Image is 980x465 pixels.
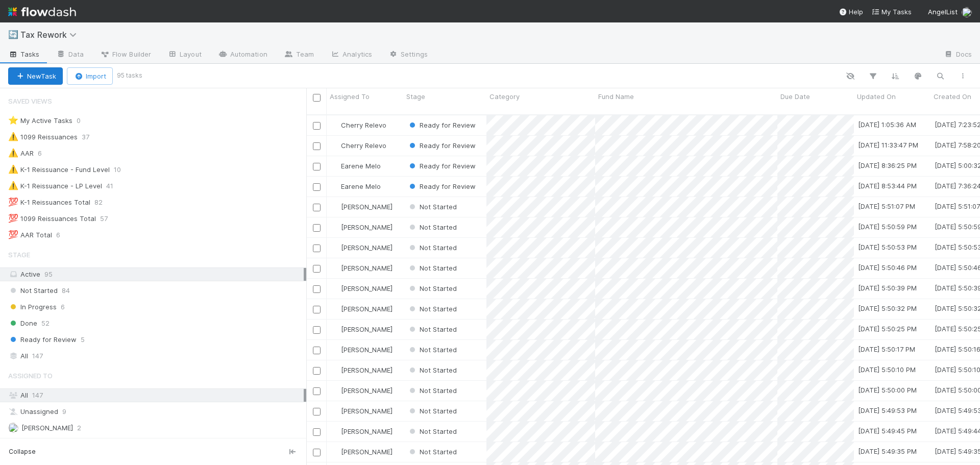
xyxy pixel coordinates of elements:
span: Cherry Relevo [341,141,386,150]
div: [DATE] 5:50:00 PM [858,385,917,395]
div: [DATE] 11:33:47 PM [858,140,918,150]
input: Toggle Row Selected [313,387,321,395]
span: 6 [56,229,70,241]
span: Ready for Review [407,121,476,129]
span: ⚠️ [8,132,18,141]
input: Toggle Row Selected [313,449,321,456]
span: Assigned To [8,365,53,386]
div: All [8,350,304,362]
span: Not Started [407,427,457,435]
span: ⚠️ [8,165,18,174]
div: Not Started [407,304,457,314]
span: [PERSON_NAME] [341,203,393,211]
div: [DATE] 1:05:36 AM [858,119,916,130]
span: Not Started [407,305,457,313]
img: avatar_bc42736a-3f00-4d10-a11d-d22e63cdc729.png [331,182,339,190]
span: Earene Melo [341,162,381,170]
button: Import [67,67,113,85]
span: Not Started [407,264,457,272]
img: avatar_cfa6ccaa-c7d9-46b3-b608-2ec56ecf97ad.png [8,423,18,433]
span: 💯 [8,230,18,239]
span: 5 [81,333,85,346]
span: Not Started [407,223,457,231]
span: 147 [32,350,43,362]
a: Automation [210,47,276,63]
input: Toggle All Rows Selected [313,94,321,102]
input: Toggle Row Selected [313,285,321,293]
img: avatar_711f55b7-5a46-40da-996f-bc93b6b86381.png [331,407,339,415]
img: logo-inverted-e16ddd16eac7371096b0.svg [8,3,76,20]
span: [PERSON_NAME] [341,325,393,333]
div: Ready for Review [407,161,476,171]
div: Earene Melo [331,161,381,171]
img: avatar_711f55b7-5a46-40da-996f-bc93b6b86381.png [331,223,339,231]
span: In Progress [8,301,57,313]
span: Cherry Relevo [341,121,386,129]
div: [PERSON_NAME] [331,202,393,212]
small: 95 tasks [117,71,142,80]
img: avatar_1c2f0edd-858e-4812-ac14-2a8986687c67.png [331,141,339,150]
div: [DATE] 5:50:46 PM [858,262,917,273]
div: [PERSON_NAME] [331,324,393,334]
input: Toggle Row Selected [313,428,321,436]
div: Not Started [407,242,457,253]
span: 57 [100,212,118,225]
input: Toggle Row Selected [313,408,321,415]
span: Flow Builder [100,49,151,59]
span: [PERSON_NAME] [21,424,73,432]
span: ⚠️ [8,181,18,190]
img: avatar_711f55b7-5a46-40da-996f-bc93b6b86381.png [331,284,339,292]
span: Ready for Review [407,162,476,170]
span: [PERSON_NAME] [341,427,393,435]
img: avatar_711f55b7-5a46-40da-996f-bc93b6b86381.png [331,448,339,456]
span: Stage [8,244,30,265]
input: Toggle Row Selected [313,142,321,150]
a: Docs [936,47,980,63]
div: [DATE] 5:50:39 PM [858,283,917,293]
span: Not Started [407,448,457,456]
div: Not Started [407,406,457,416]
span: Tax Rework [20,30,82,40]
a: Data [48,47,92,63]
a: Team [276,47,322,63]
input: Toggle Row Selected [313,163,321,170]
div: Not Started [407,202,457,212]
input: Toggle Row Selected [313,265,321,273]
div: [DATE] 5:50:32 PM [858,303,917,313]
div: Not Started [407,324,457,334]
div: [PERSON_NAME] [331,447,393,457]
span: Saved Views [8,91,52,111]
div: Ready for Review [407,140,476,151]
span: Done [8,317,37,330]
span: 52 [41,317,50,330]
div: 1099 Reissuances [8,131,78,143]
span: Stage [406,91,425,102]
span: Earene Melo [341,182,381,190]
span: [PERSON_NAME] [341,346,393,354]
span: Not Started [407,366,457,374]
span: 41 [106,180,124,192]
div: K-1 Reissuances Total [8,196,90,209]
div: Not Started [407,447,457,457]
div: [PERSON_NAME] [331,345,393,355]
img: avatar_711f55b7-5a46-40da-996f-bc93b6b86381.png [331,264,339,272]
span: Not Started [407,407,457,415]
img: avatar_1c2f0edd-858e-4812-ac14-2a8986687c67.png [331,121,339,129]
span: Ready for Review [407,141,476,150]
div: [DATE] 5:49:45 PM [858,426,917,436]
div: [DATE] 8:53:44 PM [858,181,917,191]
div: Help [839,7,863,17]
div: AAR Total [8,229,52,241]
input: Toggle Row Selected [313,204,321,211]
span: [PERSON_NAME] [341,305,393,313]
input: Toggle Row Selected [313,367,321,375]
div: [PERSON_NAME] [331,283,393,293]
span: Fund Name [598,91,634,102]
span: 💯 [8,214,18,223]
span: Updated On [857,91,896,102]
div: Not Started [407,263,457,273]
span: [PERSON_NAME] [341,223,393,231]
span: Not Started [407,386,457,395]
span: [PERSON_NAME] [341,366,393,374]
img: avatar_711f55b7-5a46-40da-996f-bc93b6b86381.png [331,366,339,374]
